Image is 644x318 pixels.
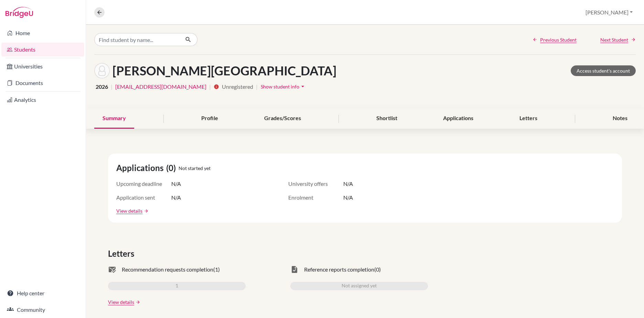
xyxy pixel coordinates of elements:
[111,83,112,91] span: |
[290,265,299,274] span: task
[533,36,577,43] a: Previous Student
[1,60,84,73] a: Universities
[166,162,179,174] span: (0)
[261,84,299,89] span: Show student info
[96,83,108,91] span: 2026
[582,6,636,19] button: [PERSON_NAME]
[299,83,306,90] i: arrow_drop_down
[179,165,211,172] span: Not started yet
[116,207,142,214] a: View details
[604,108,636,129] div: Notes
[1,43,84,56] a: Students
[1,93,84,107] a: Analytics
[343,180,353,188] span: N/A
[435,108,482,129] div: Applications
[600,36,628,43] span: Next Student
[222,83,253,91] span: Unregistered
[94,63,110,78] img: Clare Artuch's avatar
[540,36,577,43] span: Previous Student
[213,265,220,274] span: (1)
[304,265,374,274] span: Reference reports completion
[134,300,140,305] a: arrow_forward
[260,81,307,92] button: Show student infoarrow_drop_down
[343,193,353,202] span: N/A
[209,83,211,91] span: |
[175,282,178,290] span: 1
[112,63,336,78] h1: [PERSON_NAME][GEOGRAPHIC_DATA]
[116,180,171,188] span: Upcoming deadline
[193,108,226,129] div: Profile
[122,265,213,274] span: Recommendation requests completion
[600,36,636,43] a: Next Student
[142,209,149,213] a: arrow_forward
[256,108,309,129] div: Grades/Scores
[1,26,84,40] a: Home
[6,7,33,18] img: Bridge-U
[342,282,377,290] span: Not assigned yet
[511,108,546,129] div: Letters
[288,193,343,202] span: Enrolment
[94,33,180,46] input: Find student by name...
[115,83,206,91] a: [EMAIL_ADDRESS][DOMAIN_NAME]
[108,265,116,274] span: mark_email_read
[108,247,137,260] span: Letters
[116,162,166,174] span: Applications
[1,286,84,300] a: Help center
[1,76,84,90] a: Documents
[171,180,181,188] span: N/A
[116,193,171,202] span: Application sent
[374,265,381,274] span: (0)
[214,84,219,89] i: info
[1,303,84,317] a: Community
[571,65,636,76] a: Access student's account
[288,180,343,188] span: University offers
[256,83,258,91] span: |
[108,298,134,306] a: View details
[171,193,181,202] span: N/A
[94,108,134,129] div: Summary
[368,108,406,129] div: Shortlist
